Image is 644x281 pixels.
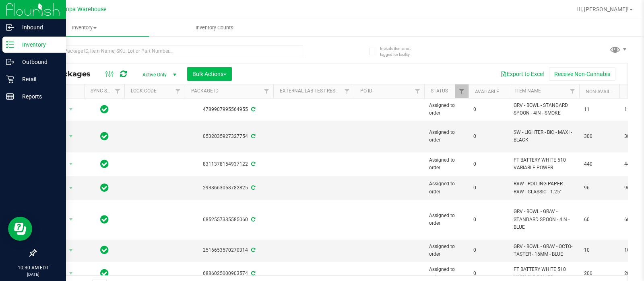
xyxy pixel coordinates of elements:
a: PO ID [360,88,372,94]
span: 60 [584,216,615,224]
span: 11 [584,106,615,113]
span: Sync from Compliance System [250,133,255,139]
span: In Sync [100,214,109,225]
span: 440 [584,160,615,168]
div: 6852557335585060 [184,216,275,224]
div: 2938663058782825 [184,184,275,192]
span: Assigned to order [429,266,464,281]
a: Item Name [515,88,541,94]
span: In Sync [100,268,109,279]
span: Sync from Compliance System [250,217,255,222]
a: Filter [111,84,124,98]
p: Retail [14,74,62,84]
span: In Sync [100,182,109,193]
span: In Sync [100,244,109,256]
span: 96 [584,184,615,192]
div: 8311378154937122 [184,160,275,168]
span: 0 [473,160,504,168]
span: select [66,158,76,170]
span: 0 [473,246,504,254]
a: Package ID [191,88,219,94]
span: select [66,268,76,279]
span: Assigned to order [429,212,464,227]
div: 6886025000903574 [184,270,275,277]
span: 0 [473,270,504,277]
button: Bulk Actions [187,67,232,81]
span: select [66,104,76,115]
div: 4789907995564955 [184,106,275,113]
span: Sync from Compliance System [250,107,255,112]
span: 300 [584,133,615,140]
span: select [66,183,76,194]
span: SW - LIGHTER - BIC - MAXI - BLACK [514,129,574,144]
span: FT BATTERY WHITE 510 VARIABLE POWER [514,266,574,281]
span: Bulk Actions [192,71,227,77]
p: 10:30 AM EDT [4,264,62,271]
button: Receive Non-Cannabis [549,67,615,81]
span: Assigned to order [429,243,464,258]
a: Sync Status [91,88,122,94]
span: select [66,131,76,142]
a: Inventory [19,19,149,36]
span: Sync from Compliance System [250,185,255,191]
span: RAW - ROLLING PAPER - RAW - CLASSIC - 1.25" [514,180,574,195]
a: Lock Code [131,88,157,94]
div: 2516653570270314 [184,246,275,254]
span: GRV - BOWL - GRAV - STANDARD SPOON - 4IN - BLUE [514,208,574,231]
a: Filter [341,84,354,98]
inline-svg: Inventory [6,41,14,49]
a: Filter [171,84,185,98]
p: [DATE] [4,271,62,277]
iframe: Resource center [8,217,32,241]
div: 0532035927327754 [184,133,275,140]
span: 10 [584,246,615,254]
span: Assigned to order [429,129,464,144]
a: Filter [411,84,424,98]
span: 0 [473,106,504,113]
span: Hi, [PERSON_NAME]! [576,6,629,12]
span: 0 [473,133,504,140]
span: GRV - BOWL - STANDARD SPOON - 4IN - SMOKE [514,102,574,117]
span: select [66,245,76,256]
a: Filter [455,84,469,98]
inline-svg: Retail [6,75,14,83]
a: Filter [566,84,579,98]
span: select [66,214,76,225]
a: Non-Available [586,89,621,94]
span: 0 [473,184,504,192]
span: Sync from Compliance System [250,247,255,253]
span: GRV - BOWL - GRAV - OCTO-TASTER - 16MM - BLUE [514,243,574,258]
span: Assigned to order [429,102,464,117]
a: Inventory Counts [149,19,279,36]
span: Sync from Compliance System [250,161,255,167]
span: All Packages [42,70,99,78]
span: Tampa Warehouse [58,6,107,13]
span: 200 [584,270,615,277]
span: In Sync [100,158,109,170]
a: Filter [260,84,273,98]
span: In Sync [100,131,109,142]
p: Outbound [14,57,62,67]
span: Sync from Compliance System [250,271,255,276]
p: Reports [14,92,62,101]
button: Export to Excel [495,67,549,81]
inline-svg: Reports [6,92,14,101]
a: Available [475,89,499,94]
p: Inbound [14,23,62,32]
span: Inventory Counts [185,24,244,31]
inline-svg: Outbound [6,58,14,66]
a: External Lab Test Result [280,88,343,94]
span: 0 [473,216,504,224]
span: Assigned to order [429,180,464,195]
span: Inventory [19,24,149,31]
p: Inventory [14,40,62,49]
span: FT BATTERY WHITE 510 VARIABLE POWER [514,156,574,172]
span: Include items not tagged for facility [380,45,420,57]
span: Assigned to order [429,156,464,172]
a: Status [431,88,448,94]
input: Search Package ID, Item Name, SKU, Lot or Part Number... [35,45,303,57]
inline-svg: Inbound [6,23,14,31]
span: In Sync [100,104,109,115]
